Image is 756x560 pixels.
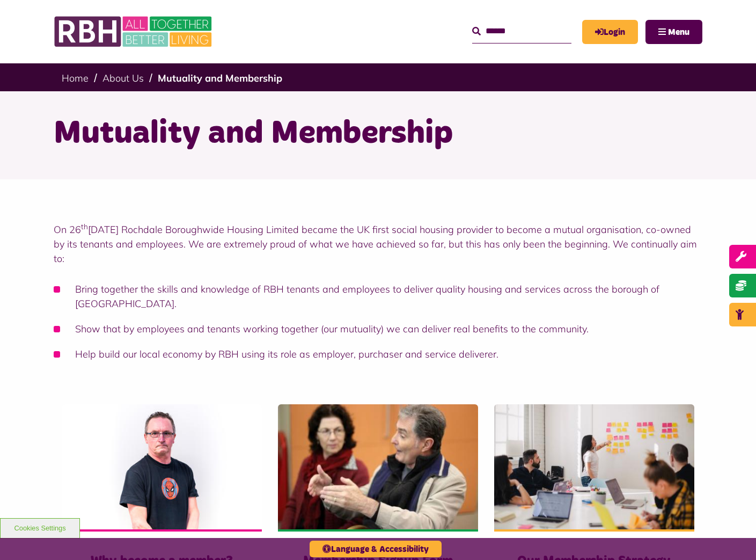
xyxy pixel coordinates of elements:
[668,28,689,37] span: Menu
[708,512,756,560] iframe: Netcall Web Assistant for live chat
[494,404,694,529] img: You X Ventures Oalh2mojuuk Unsplash
[62,404,262,529] img: Butterworth, Andy (1)
[54,322,702,336] li: Show that by employees and tenants working together (our mutuality) we can deliver real benefits ...
[54,282,702,311] li: Bring together the skills and knowledge of RBH tenants and employees to deliver quality housing a...
[54,222,702,266] p: On 26 [DATE] Rochdale Boroughwide Housing Limited became the UK first social housing provider to ...
[310,541,442,557] button: Language & Accessibility
[62,72,89,84] a: Home
[81,222,88,231] sup: th
[54,347,702,361] li: Help build our local economy by RBH using its role as employer, purchaser and service deliverer.
[582,20,638,44] a: MyRBH
[102,72,144,84] a: About Us
[645,20,702,44] button: Navigation
[54,113,703,155] h1: Mutuality and Membership
[54,11,215,53] img: RBH
[278,404,478,529] img: Gary Hilary
[158,72,282,84] a: Mutuality and Membership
